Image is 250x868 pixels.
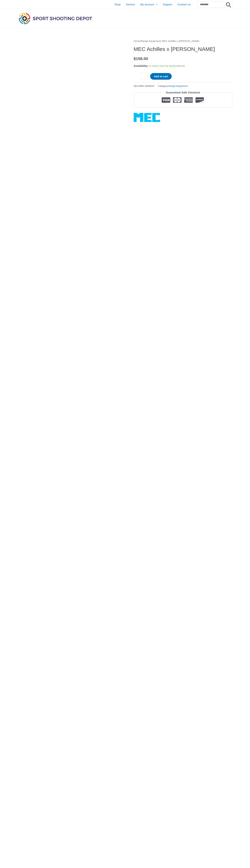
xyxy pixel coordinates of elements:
bdi: 158.00 [134,56,148,61]
a: Range Equipment [169,85,188,87]
span: In stock (can be backordered) [149,64,185,67]
img: Sport Shooting Depot [18,12,93,25]
span: Availability: [134,64,149,67]
span: MEC.5040037 [139,85,155,87]
legend: Guaranteed Safe Checkout [164,90,202,95]
button: Add to cart [150,73,172,80]
span: $ [134,56,136,61]
h1: MEC Achilles x [PERSON_NAME] [134,46,232,52]
a: Range Equipment [141,40,160,43]
a: Home [134,40,140,43]
a: MEC [134,113,160,122]
span: Category: [158,84,188,88]
nav: Breadcrumb [134,39,232,44]
input: Product quantity [140,73,147,79]
span: SKU: [134,84,155,88]
button: Search [225,1,232,8]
